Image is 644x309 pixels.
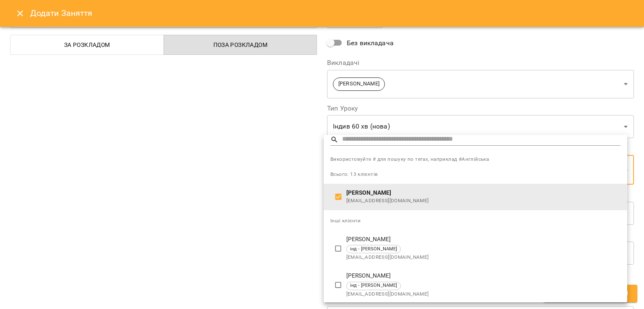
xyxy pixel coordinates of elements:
p: [PERSON_NAME] [346,189,621,197]
span: [EMAIL_ADDRESS][DOMAIN_NAME] [346,290,621,299]
span: Використовуйте # для пошуку по тегах, наприклад #Англійська [330,155,621,164]
span: [EMAIL_ADDRESS][DOMAIN_NAME] [346,197,621,205]
span: інд - [PERSON_NAME] [347,246,401,253]
span: інд - [PERSON_NAME] [347,282,401,289]
span: Інші клієнти [330,218,361,224]
p: [PERSON_NAME] [346,272,621,280]
span: Всього: 13 клієнтів [330,171,378,177]
p: [PERSON_NAME] [346,235,621,244]
span: [EMAIL_ADDRESS][DOMAIN_NAME] [346,253,621,262]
